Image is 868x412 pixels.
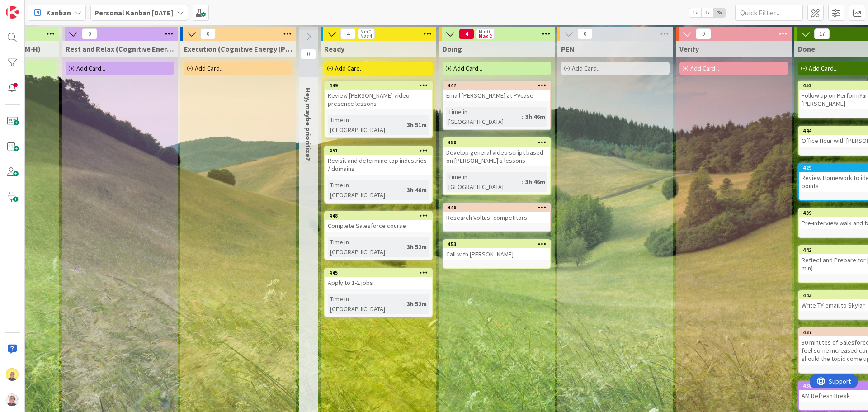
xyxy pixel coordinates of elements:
[405,299,429,309] div: 3h 52m
[46,7,71,18] span: Kanban
[523,112,547,122] div: 3h 46m
[325,81,432,90] div: 449
[324,146,433,204] a: 451Revisit and determine top industries / domainsTime in [GEOGRAPHIC_DATA]:3h 46m
[443,239,551,269] a: 453Call with [PERSON_NAME]
[325,269,432,277] div: 445
[479,29,490,34] div: Min 0
[304,88,313,161] span: Hey, maybe prioritize?
[324,81,433,138] a: 449Review [PERSON_NAME] video presence lessonsTime in [GEOGRAPHIC_DATA]:3h 51m
[325,212,432,220] div: 448
[329,213,432,219] div: 448
[443,240,550,260] div: 453Call with [PERSON_NAME]
[184,44,292,53] span: Execution (Cognitive Energy L-M)
[325,277,432,289] div: Apply to 1-2 jobs
[446,172,522,192] div: Time in [GEOGRAPHIC_DATA]
[325,212,432,232] div: 448Complete Salesforce course
[329,82,432,89] div: 449
[679,44,699,53] span: Verify
[443,138,550,147] div: 450
[328,115,403,135] div: Time in [GEOGRAPHIC_DATA]
[66,44,174,53] span: Rest and Relax (Cognitive Energy L)
[443,203,551,232] a: 446Research Voltus’ competitors
[572,64,601,72] span: Add Card...
[403,120,405,130] span: :
[200,28,216,39] span: 0
[446,107,522,127] div: Time in [GEOGRAPHIC_DATA]
[701,8,713,17] span: 2x
[360,29,371,34] div: Min 0
[443,90,550,101] div: Email [PERSON_NAME] at PVcase
[301,49,316,60] span: 0
[324,268,433,317] a: 445Apply to 1-2 jobsTime in [GEOGRAPHIC_DATA]:3h 52m
[459,28,474,39] span: 4
[405,120,429,130] div: 3h 51m
[814,28,830,39] span: 17
[443,81,550,90] div: 447
[443,248,550,260] div: Call with [PERSON_NAME]
[690,64,719,72] span: Add Card...
[76,64,105,72] span: Add Card...
[328,180,403,200] div: Time in [GEOGRAPHIC_DATA]
[735,5,803,21] input: Quick Filter...
[325,90,432,109] div: Review [PERSON_NAME] video presence lessons
[479,34,492,38] div: Max 2
[335,64,364,72] span: Add Card...
[324,211,433,260] a: 448Complete Salesforce courseTime in [GEOGRAPHIC_DATA]:3h 52m
[360,34,372,38] div: Max 4
[448,241,550,247] div: 453
[325,147,432,155] div: 451
[448,139,550,146] div: 450
[325,155,432,175] div: Revisit and determine top industries / domains
[696,28,711,39] span: 0
[340,28,356,39] span: 4
[325,147,432,175] div: 451Revisit and determine top industries / domains
[577,28,593,39] span: 0
[809,64,838,72] span: Add Card...
[443,137,551,195] a: 450Develop general video script based on [PERSON_NAME]'s lessonsTime in [GEOGRAPHIC_DATA]:3h 46m
[6,368,19,381] img: JW
[329,270,432,276] div: 445
[453,64,482,72] span: Add Card...
[689,8,701,17] span: 1x
[522,112,523,122] span: :
[19,1,41,12] span: Support
[325,220,432,232] div: Complete Salesforce course
[329,147,432,154] div: 451
[6,393,19,406] img: avatar
[6,6,19,19] img: Visit kanbanzone.com
[403,185,405,195] span: :
[443,81,550,101] div: 447Email [PERSON_NAME] at PVcase
[403,242,405,252] span: :
[405,185,429,195] div: 3h 46m
[443,240,550,248] div: 453
[523,177,547,187] div: 3h 46m
[443,147,550,166] div: Develop general video script based on [PERSON_NAME]'s lessons
[443,81,551,130] a: 447Email [PERSON_NAME] at PVcaseTime in [GEOGRAPHIC_DATA]:3h 46m
[443,138,550,166] div: 450Develop general video script based on [PERSON_NAME]'s lessons
[448,204,550,211] div: 446
[522,177,523,187] span: :
[443,44,462,53] span: Doing
[328,237,403,257] div: Time in [GEOGRAPHIC_DATA]
[325,269,432,289] div: 445Apply to 1-2 jobs
[713,8,726,17] span: 3x
[82,28,97,39] span: 0
[561,44,575,53] span: PEN
[405,242,429,252] div: 3h 52m
[325,81,432,109] div: 449Review [PERSON_NAME] video presence lessons
[448,82,550,89] div: 447
[403,299,405,309] span: :
[443,212,550,223] div: Research Voltus’ competitors
[324,44,344,53] span: Ready
[443,204,550,212] div: 446
[94,8,173,17] b: Personal Kanban [DATE]
[798,44,815,53] span: Done
[443,204,550,223] div: 446Research Voltus’ competitors
[195,64,224,72] span: Add Card...
[328,294,403,314] div: Time in [GEOGRAPHIC_DATA]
